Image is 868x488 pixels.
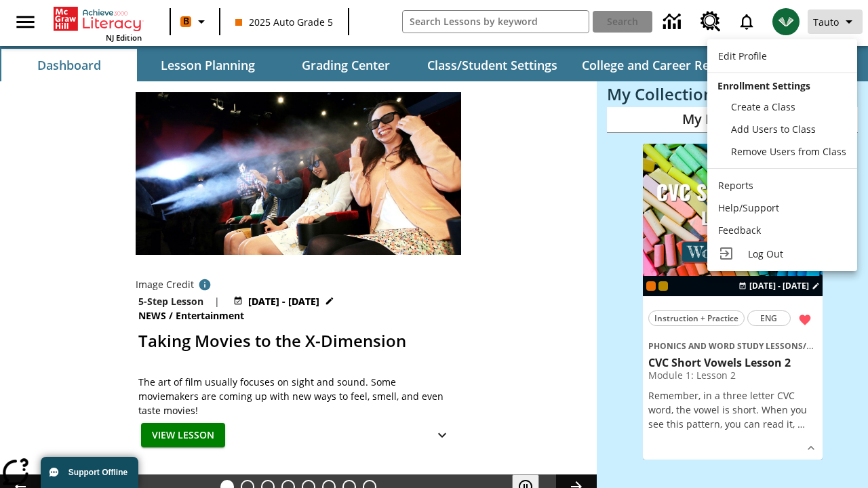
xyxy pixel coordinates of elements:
span: Log Out [748,247,783,260]
span: Create a Class [731,100,795,113]
span: Edit Profile [718,49,767,62]
span: Feedback [718,224,761,237]
span: Remove Users from Class [731,145,846,158]
span: Add Users to Class [731,123,816,136]
span: Help/Support [718,201,779,214]
span: Enrollment Settings [717,79,810,92]
span: Reports [718,179,753,192]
